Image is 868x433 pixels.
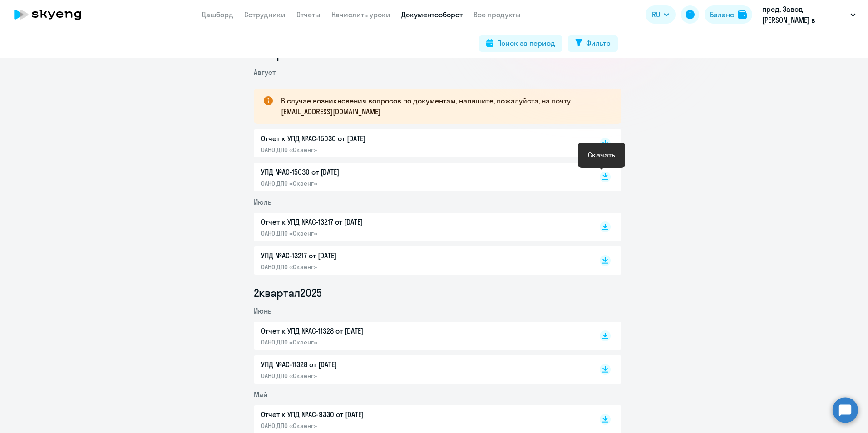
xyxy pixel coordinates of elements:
a: Сотрудники [244,10,286,19]
p: ОАНО ДПО «Скаенг» [261,263,452,271]
p: Отчет к УПД №AC-13217 от [DATE] [261,216,452,227]
li: 2 квартал 2025 [254,285,621,300]
p: ОАНО ДПО «Скаенг» [261,179,452,187]
img: balance [738,10,747,19]
div: Фильтр [586,38,611,49]
span: RU [652,9,660,20]
a: Документооборот [401,10,463,19]
button: Балансbalance [705,5,752,24]
p: Отчет к УПД №AC-9330 от [DATE] [261,409,452,420]
p: пред, Завод [PERSON_NAME] в [GEOGRAPHIC_DATA], [GEOGRAPHIC_DATA] [762,4,847,25]
div: Баланс [710,9,734,20]
a: Отчет к УПД №AC-13217 от [DATE]ОАНО ДПО «Скаенг» [261,216,581,237]
span: Июль [254,197,271,207]
a: Отчеты [296,10,321,19]
button: RU [646,5,676,24]
a: Дашборд [202,10,233,19]
p: ОАНО ДПО «Скаенг» [261,372,452,380]
p: УПД №AC-15030 от [DATE] [261,167,452,177]
button: Поиск за период [479,35,562,52]
p: ОАНО ДПО «Скаенг» [261,229,452,237]
div: Скачать [588,149,615,160]
p: ОАНО ДПО «Скаенг» [261,422,452,430]
a: УПД №AC-15030 от [DATE]ОАНО ДПО «Скаенг» [261,167,581,187]
a: УПД №AC-13217 от [DATE]ОАНО ДПО «Скаенг» [261,250,581,271]
p: ОАНО ДПО «Скаенг» [261,146,452,154]
p: ОАНО ДПО «Скаенг» [261,338,452,346]
button: Фильтр [568,35,618,52]
a: Отчет к УПД №AC-11328 от [DATE]ОАНО ДПО «Скаенг» [261,325,581,346]
p: УПД №AC-11328 от [DATE] [261,359,452,370]
p: Отчет к УПД №AC-11328 от [DATE] [261,325,452,336]
p: В случае возникновения вопросов по документам, напишите, пожалуйста, на почту [EMAIL_ADDRESS][DOM... [281,95,605,117]
span: Май [254,390,268,399]
p: УПД №AC-13217 от [DATE] [261,250,452,261]
span: Август [254,68,276,77]
div: Поиск за период [497,38,555,49]
span: Июнь [254,306,271,315]
p: Отчет к УПД №AC-15030 от [DATE] [261,133,452,144]
a: Отчет к УПД №AC-9330 от [DATE]ОАНО ДПО «Скаенг» [261,409,581,430]
a: Отчет к УПД №AC-15030 от [DATE]ОАНО ДПО «Скаенг» [261,133,581,154]
button: пред, Завод [PERSON_NAME] в [GEOGRAPHIC_DATA], [GEOGRAPHIC_DATA] [758,4,860,25]
a: УПД №AC-11328 от [DATE]ОАНО ДПО «Скаенг» [261,359,581,380]
a: Все продукты [473,10,521,19]
a: Начислить уроки [331,10,390,19]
